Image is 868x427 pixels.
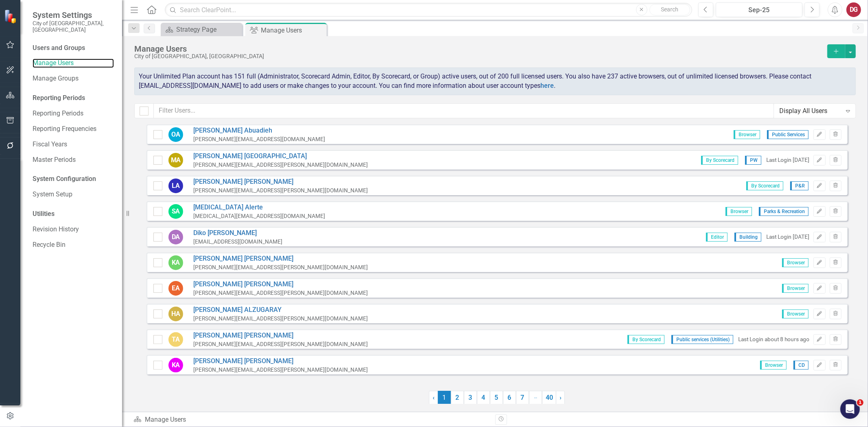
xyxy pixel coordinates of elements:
[661,6,678,13] span: Search
[193,289,368,297] div: [PERSON_NAME][EMAIL_ADDRESS][PERSON_NAME][DOMAIN_NAME]
[846,2,861,17] button: DG
[33,74,114,83] a: Manage Groups
[782,258,809,267] span: Browser
[857,399,864,406] span: 1
[649,4,690,15] button: Search
[168,281,183,296] div: EA
[168,153,183,168] div: MA
[438,391,451,405] span: 1
[193,126,325,135] a: [PERSON_NAME] Abuadieh
[767,130,809,139] span: Public Services
[193,331,368,340] a: [PERSON_NAME] [PERSON_NAME]
[193,305,368,315] a: [PERSON_NAME] ALZUGARAY
[782,309,809,318] span: Browser
[168,230,183,244] div: DA
[503,391,516,405] a: 6
[33,59,114,68] a: Manage Users
[193,177,368,187] a: [PERSON_NAME] [PERSON_NAME]
[33,209,114,219] div: Utilities
[168,179,183,193] div: LA
[477,391,490,405] a: 4
[193,366,368,374] div: [PERSON_NAME][EMAIL_ADDRESS][PERSON_NAME][DOMAIN_NAME]
[168,332,183,347] div: TA
[134,44,823,53] div: Manage Users
[706,233,728,242] span: Editor
[540,82,554,89] a: here
[193,340,368,348] div: [PERSON_NAME][EMAIL_ADDRESS][PERSON_NAME][DOMAIN_NAME]
[193,187,368,194] div: [PERSON_NAME][EMAIL_ADDRESS][PERSON_NAME][DOMAIN_NAME]
[33,225,114,234] a: Revision History
[193,152,368,161] a: [PERSON_NAME] [GEOGRAPHIC_DATA]
[33,20,114,33] small: City of [GEOGRAPHIC_DATA], [GEOGRAPHIC_DATA]
[490,391,503,405] a: 5
[168,255,183,270] div: KA
[168,358,183,373] div: KA
[542,391,556,405] a: 40
[516,391,529,405] a: 7
[794,361,809,370] span: CD
[133,415,489,425] div: Manage Users
[193,357,368,366] a: [PERSON_NAME] [PERSON_NAME]
[738,335,809,343] div: Last Login about 8 hours ago
[33,140,114,149] a: Fiscal Years
[193,264,368,271] div: [PERSON_NAME][EMAIL_ADDRESS][PERSON_NAME][DOMAIN_NAME]
[779,106,842,115] div: Display All Users
[168,127,183,142] div: OA
[261,25,325,35] div: Manage Users
[134,53,823,59] div: City of [GEOGRAPHIC_DATA], [GEOGRAPHIC_DATA]
[139,72,811,89] span: Your Unlimited Plan account has 151 full (Administrator, Scorecard Admin, Editor, By Scorecard, o...
[782,284,809,293] span: Browser
[701,156,738,165] span: By Scorecard
[735,233,761,242] span: Building
[759,207,809,216] span: Parks & Recreation
[33,10,114,20] span: System Settings
[193,203,325,212] a: [MEDICAL_DATA] Alerte
[33,174,114,184] div: System Configuration
[33,44,114,53] div: Users and Groups
[560,394,562,401] span: ›
[745,156,761,165] span: PW
[734,130,760,139] span: Browser
[719,5,800,15] div: Sep-25
[464,391,477,405] a: 3
[193,161,368,169] div: [PERSON_NAME][EMAIL_ADDRESS][PERSON_NAME][DOMAIN_NAME]
[840,399,860,419] iframe: Intercom live chat
[163,24,240,35] a: Strategy Page
[716,2,802,17] button: Sep-25
[193,238,282,246] div: [EMAIL_ADDRESS][DOMAIN_NAME]
[165,3,692,17] input: Search ClearPoint...
[790,181,809,190] span: P&R
[193,280,368,289] a: [PERSON_NAME] [PERSON_NAME]
[760,361,787,370] span: Browser
[671,335,733,344] span: Public services (Utilities)
[193,254,368,264] a: [PERSON_NAME] [PERSON_NAME]
[176,24,240,35] div: Strategy Page
[627,335,665,344] span: By Scorecard
[193,212,325,220] div: [MEDICAL_DATA][EMAIL_ADDRESS][DOMAIN_NAME]
[766,233,809,241] div: Last Login [DATE]
[33,155,114,165] a: Master Periods
[193,135,325,143] div: [PERSON_NAME][EMAIL_ADDRESS][DOMAIN_NAME]
[33,109,114,118] a: Reporting Periods
[33,190,114,199] a: System Setup
[4,9,19,24] img: ClearPoint Strategy
[746,181,783,190] span: By Scorecard
[153,103,774,118] input: Filter Users...
[168,204,183,219] div: SA
[766,156,809,164] div: Last Login [DATE]
[33,124,114,134] a: Reporting Frequencies
[433,394,435,401] span: ‹
[193,315,368,322] div: [PERSON_NAME][EMAIL_ADDRESS][PERSON_NAME][DOMAIN_NAME]
[33,94,114,103] div: Reporting Periods
[451,391,464,405] a: 2
[168,307,183,321] div: HA
[193,229,282,238] a: Diko [PERSON_NAME]
[33,240,114,250] a: Recycle Bin
[726,207,752,216] span: Browser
